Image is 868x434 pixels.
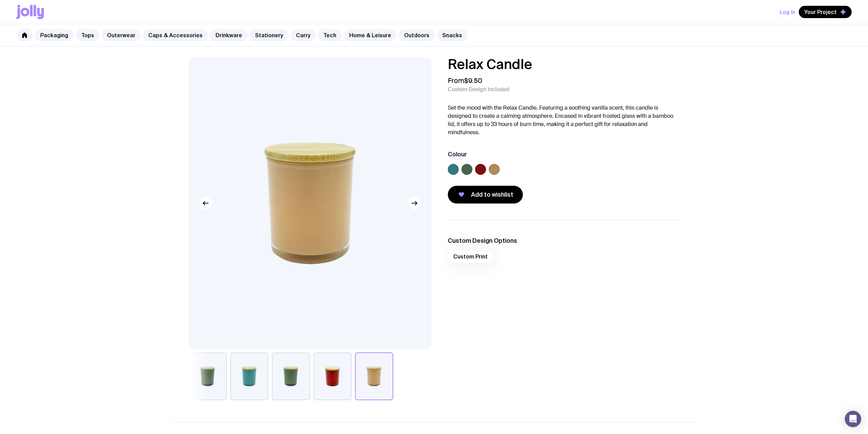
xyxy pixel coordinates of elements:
[318,29,342,41] a: Tech
[804,9,837,15] span: Your Project
[250,29,289,41] a: Stationery
[210,29,248,41] a: Drinkware
[437,29,468,41] a: Snacks
[448,150,467,158] h3: Colour
[448,57,680,71] h1: Relax Candle
[448,76,482,85] span: From
[102,29,141,41] a: Outerwear
[464,76,482,85] span: $9.50
[780,6,795,18] button: Log In
[399,29,435,41] a: Outdoors
[845,411,861,427] div: Open Intercom Messenger
[344,29,397,41] a: Home & Leisure
[448,186,523,204] button: Add to wishlist
[291,29,316,41] a: Carry
[35,29,74,41] a: Packaging
[76,29,100,41] a: Tops
[448,237,680,245] h3: Custom Design Options
[448,104,680,137] p: Set the mood with the Relax Candle. Featuring a soothing vanilla scent, this candle is designed t...
[471,191,513,199] span: Add to wishlist
[143,29,208,41] a: Caps & Accessories
[448,86,510,93] span: Custom Design Included
[799,6,852,18] button: Your Project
